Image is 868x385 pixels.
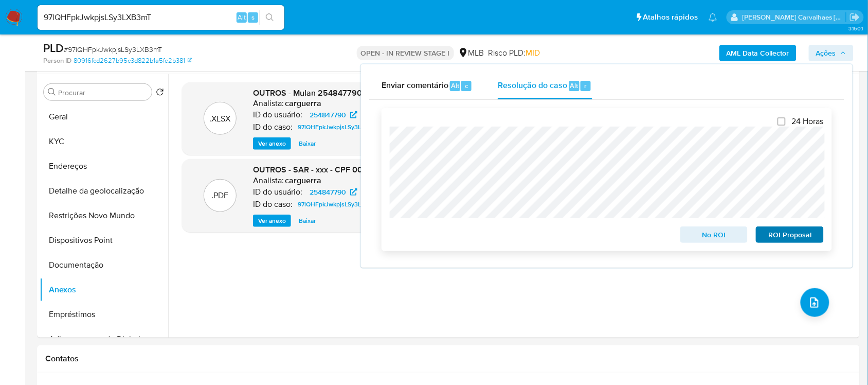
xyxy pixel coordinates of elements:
button: Detalhe da geolocalização [40,179,168,203]
button: ROI Proposal [756,226,824,243]
p: Analista: [253,176,284,186]
span: Enviar comentário [382,79,448,91]
input: 24 Horas [777,117,786,126]
span: c [465,81,468,91]
button: KYC [40,129,168,154]
span: No ROI [688,227,741,242]
button: Adiantamentos de Dinheiro [40,327,168,352]
p: ID do caso: [253,199,293,209]
a: Notificações [709,13,717,22]
b: PLD [43,40,64,56]
a: 254847790 [303,109,364,121]
p: OPEN - IN REVIEW STAGE I [357,46,454,60]
span: Alt [238,12,246,22]
button: Dispositivos Point [40,228,168,253]
span: ROI Proposal [763,227,817,242]
button: No ROI [680,226,748,243]
input: Pesquise usuários ou casos... [38,11,284,24]
button: Ver anexo [253,215,291,227]
span: s [251,12,255,22]
span: OUTROS - Mulan 254847790_2025_08_01_16_42_40 [253,87,457,99]
button: Baixar [294,137,321,150]
span: OUTROS - SAR - xxx - CPF 00053409264 - [PERSON_NAME] [253,164,478,176]
button: Retornar ao pedido padrão [156,88,164,99]
button: Documentação [40,253,168,277]
span: r [584,81,587,91]
span: MID [526,47,540,59]
span: Ações [816,45,836,61]
button: Procurar [48,88,56,96]
span: # 97lQHFpkJwkpjsLSy3LXB3mT [64,44,162,55]
p: ID do usuário: [253,187,302,197]
button: Restrições Novo Mundo [40,203,168,228]
b: AML Data Collector [727,45,789,61]
button: upload-file [801,288,829,317]
button: Geral [40,104,168,129]
span: 254847790 [310,109,346,121]
button: search-icon [259,10,280,25]
h6: carguerra [285,176,321,186]
span: Alt [570,81,578,91]
h6: carguerra [285,98,321,109]
span: Baixar [299,216,316,226]
button: Ver anexo [253,137,291,150]
span: 97lQHFpkJwkpjsLSy3LXB3mT [298,198,381,211]
p: ID do caso: [253,122,293,132]
span: 24 Horas [792,116,824,127]
a: 80916fcd2627b95c3d822b1a5fe2b381 [74,56,192,65]
button: Endereços [40,154,168,179]
div: MLB [458,47,484,59]
span: 3.150.1 [848,24,863,32]
p: .XLSX [210,113,231,125]
button: Baixar [294,215,321,227]
a: 254847790 [303,186,364,198]
span: 254847790 [310,186,346,198]
p: ID do usuário: [253,110,302,120]
span: Atalhos rápidos [643,12,698,23]
button: Empréstimos [40,302,168,327]
p: Analista: [253,98,284,109]
button: AML Data Collector [719,45,797,61]
a: Sair [849,12,860,23]
a: 97lQHFpkJwkpjsLSy3LXB3mT [294,198,385,211]
p: sara.carvalhaes@mercadopago.com.br [743,12,846,22]
b: Person ID [43,56,71,65]
span: Baixar [299,138,316,149]
span: Ver anexo [258,138,286,149]
a: 97lQHFpkJwkpjsLSy3LXB3mT [294,121,385,133]
button: Ações [809,45,854,61]
p: .PDF [212,190,229,201]
span: 97lQHFpkJwkpjsLSy3LXB3mT [298,121,381,133]
span: Risco PLD: [489,47,540,59]
span: Ver anexo [258,216,286,226]
h1: Contatos [45,354,852,364]
button: Anexos [40,277,168,302]
span: Resolução do caso [498,79,567,91]
span: Alt [451,81,459,91]
input: Procurar [58,88,148,97]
